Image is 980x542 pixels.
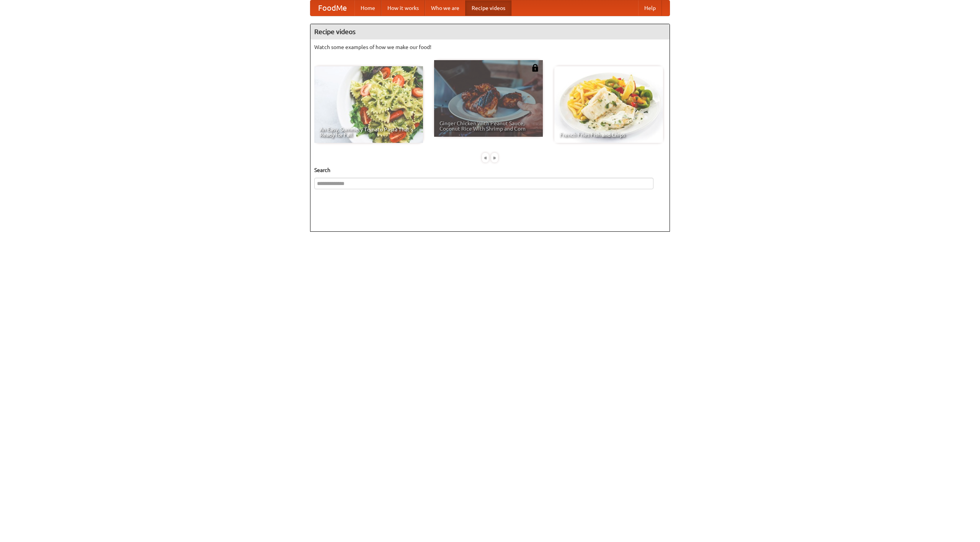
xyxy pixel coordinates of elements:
[491,153,498,162] div: »
[310,0,354,16] a: FoodMe
[425,0,465,16] a: Who we are
[482,153,489,162] div: «
[638,0,662,16] a: Help
[560,132,658,138] span: French Fries Fish and Chips
[381,0,425,16] a: How it works
[314,166,666,174] h5: Search
[554,66,663,143] a: French Fries Fish and Chips
[354,0,381,16] a: Home
[320,127,418,138] span: An Easy, Summery Tomato Pasta That's Ready for Fall
[465,0,511,16] a: Recipe videos
[310,24,670,39] h4: Recipe videos
[531,64,539,72] img: 483408.png
[314,43,666,51] p: Watch some examples of how we make our food!
[314,66,423,143] a: An Easy, Summery Tomato Pasta That's Ready for Fall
